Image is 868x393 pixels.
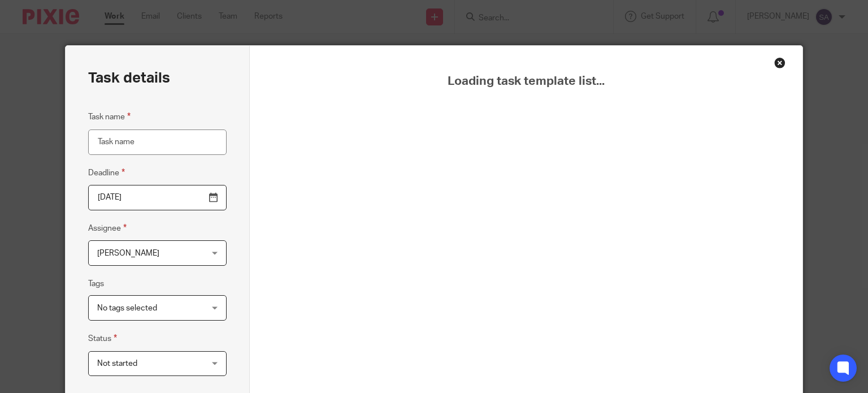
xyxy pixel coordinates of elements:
label: Tags [88,278,104,290]
h2: Task details [88,68,170,88]
div: Close this dialog window [774,57,785,68]
label: Task name [88,110,131,123]
label: Assignee [88,222,127,235]
input: Pick a date [88,185,227,210]
span: [PERSON_NAME] [97,249,159,257]
span: Loading task template list... [278,74,774,89]
label: Deadline [88,166,125,179]
input: Task name [88,129,227,155]
span: Not started [97,360,137,368]
label: Status [88,332,117,345]
span: No tags selected [97,304,157,312]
